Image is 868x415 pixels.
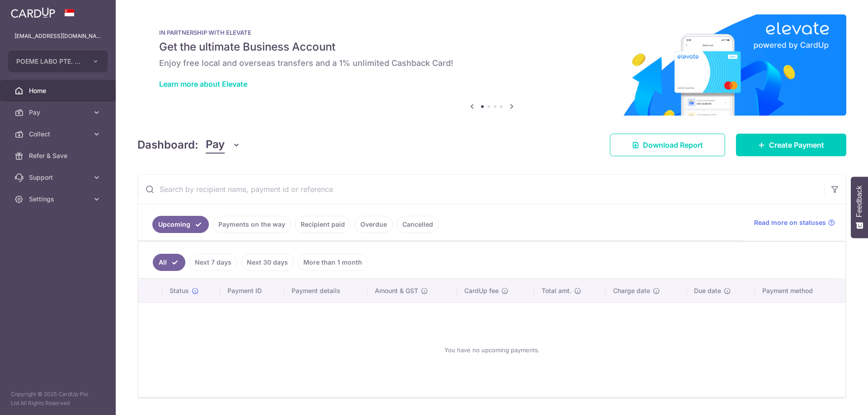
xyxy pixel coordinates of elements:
a: Next 7 days [189,254,237,271]
button: POEME LABO PTE. LTD. [8,51,108,72]
p: [EMAIL_ADDRESS][DOMAIN_NAME] [14,32,101,41]
a: Next 30 days [241,254,294,271]
a: Read more on statuses [754,218,835,227]
span: Read more on statuses [754,218,826,227]
span: Home [29,86,89,95]
button: Pay [206,136,241,154]
div: You have no upcoming payments. [149,310,835,390]
span: Total amt. [542,286,571,295]
p: IN PARTNERSHIP WITH ELEVATE [159,29,825,36]
th: Payment ID [220,279,284,303]
a: Create Payment [736,134,846,156]
a: Download Report [610,134,725,156]
span: Feedback [855,186,863,217]
span: CardUp fee [464,286,499,295]
h5: Get the ultimate Business Account [159,40,825,54]
a: Recipient paid [295,216,351,233]
span: Due date [694,286,721,295]
a: Learn more about Elevate [159,79,247,89]
span: Status [170,286,189,295]
span: Collect [29,130,89,139]
a: Payments on the way [212,216,291,233]
span: Create Payment [769,140,824,150]
span: Settings [29,195,89,204]
span: Pay [29,108,89,117]
a: More than 1 month [297,254,368,271]
span: Charge date [613,286,650,295]
input: Search by recipient name, payment id or reference [138,175,824,204]
a: Overdue [354,216,393,233]
span: Support [29,173,89,182]
img: Renovation banner [137,14,846,116]
a: Cancelled [396,216,439,233]
span: POEME LABO PTE. LTD. [16,57,83,66]
img: CardUp [11,7,55,18]
span: Refer & Save [29,151,89,160]
h6: Enjoy free local and overseas transfers and a 1% unlimited Cashback Card! [159,58,825,69]
span: Pay [206,136,225,154]
h4: Dashboard: [137,137,198,153]
a: All [153,254,185,271]
span: Amount & GST [375,286,418,295]
th: Payment details [284,279,368,303]
span: Download Report [643,140,703,150]
button: Feedback - Show survey [851,177,868,238]
th: Payment method [755,279,845,303]
a: Upcoming [152,216,209,233]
